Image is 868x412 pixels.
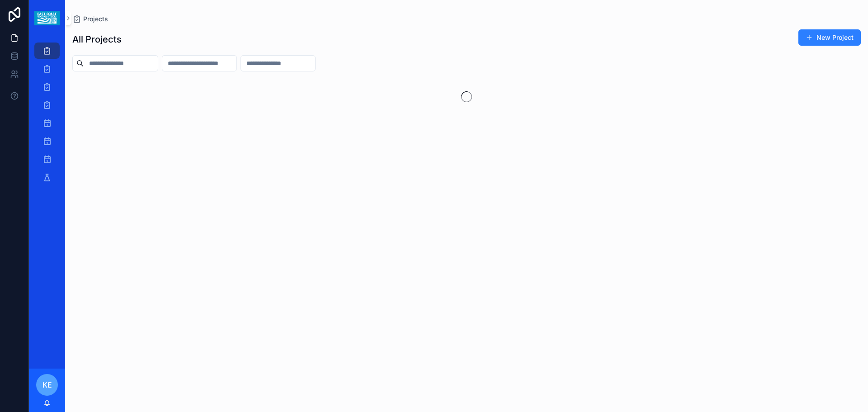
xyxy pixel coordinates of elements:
[72,14,108,24] a: Projects
[798,29,861,46] button: New Project
[34,11,59,25] img: App logo
[72,33,122,46] h1: All Projects
[29,36,65,197] div: scrollable content
[83,14,108,24] span: Projects
[42,379,52,390] span: KE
